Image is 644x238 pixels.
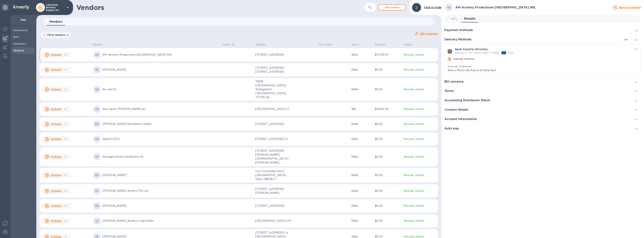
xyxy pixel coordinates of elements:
p: Manually added [403,107,437,111]
u: Actions [51,53,61,56]
p: [STREET_ADDRESS] [255,53,293,57]
u: Actions [51,122,61,125]
b: Click to hide [424,6,441,9]
h3: Bill currency [444,80,464,84]
span: Vendors [49,19,63,24]
p: 0 bills [351,68,372,72]
span: Vendor [92,43,107,47]
p: $0.00 [375,155,400,159]
p: [STREET_ADDRESS] [255,122,293,126]
u: Actions [51,88,61,91]
p: $0.00 [375,68,400,72]
u: Actions [51,189,61,192]
b: GN [95,204,99,207]
p: Status [403,43,412,47]
p: [PERSON_NAME] [102,173,219,177]
p: 0 bills [351,122,372,126]
p: Manually added [403,173,437,177]
img: Logo [13,5,29,9]
p: 0 bills [351,219,372,223]
p: Balance [375,43,385,47]
p: $0.00 [375,122,400,126]
p: $0.00 [375,87,400,91]
u: Remove vendor [619,6,641,9]
span: Add vendor [381,5,403,10]
b: AS [447,6,451,9]
h3: Delivery Methods [444,38,471,41]
p: 0 bills [351,204,372,208]
span: Balance [375,43,390,47]
b: AG [95,68,99,71]
p: Manually added [403,122,437,126]
p: Manually added [403,204,437,208]
b: BG [95,123,99,125]
b: AS [95,108,99,110]
span: Net terms [318,43,337,47]
span: Address [255,43,271,47]
p: Manually added [403,68,437,72]
b: Account nickname [448,65,471,68]
p: Arc and Us [102,87,219,91]
p: Manually added [403,219,437,223]
p: $0.00 [375,204,400,208]
u: Actions [51,155,61,158]
p: Vendor [92,43,102,47]
b: AS [95,53,99,56]
p: API-Archery Productions [GEOGRAPHIC_DATA] SRL [102,53,219,57]
div: default-method [444,44,641,77]
p: Lancaster Archery Supply, Inc. [46,4,65,11]
p: 3 bills [351,53,372,57]
u: Actions [51,235,61,238]
p: Default method [453,57,474,61]
u: Actions [51,204,61,207]
u: Actions [51,68,61,71]
div: Unpin categories [1,4,9,11]
h3: Contact details [444,108,468,112]
p: [PERSON_NAME] Distribution GmbH [102,122,219,126]
p: $0.00 [375,137,400,141]
u: Actions [51,174,61,177]
p: Pay [13,18,33,22]
p: Manually added [403,155,437,159]
b: Payments [13,42,26,45]
p: Inbox [351,43,359,47]
b: FL [95,190,99,192]
p: Filter Vendors [46,33,66,37]
p: [STREET_ADDRESS] [255,204,293,208]
p: Address [255,43,266,47]
u: Edit columns [420,32,438,35]
b: AU [95,88,99,91]
b: DD [95,138,99,140]
u: Actions [51,137,61,140]
p: 0 bills [351,87,372,91]
span: Bills [452,17,457,21]
p: 79618 [GEOGRAPHIC_DATA], Amtsgericht, [GEOGRAPHIC_DATA], 717730 DE [255,80,293,99]
p: $0.00 [375,219,400,223]
p: 0 bills [351,189,372,193]
b: Vendors [13,49,24,52]
p: 0 bills [351,137,372,141]
p: Dissegna Sports Distribution Srl [102,155,219,159]
p: Manually added [403,189,437,193]
p: [STREET_ADDRESS][PERSON_NAME] [255,187,293,195]
p: Net terms [318,43,332,47]
p: Bank transfer (Priority) [455,47,488,51]
p: [PERSON_NAME] Archery Corporation [102,219,219,223]
img: Foreign exchange [3,27,7,31]
p: 1 bill [351,107,372,111]
p: $17,530.01 [375,53,400,57]
p: $4,900.55 [375,107,400,111]
b: ER [95,174,99,177]
u: Actions [51,219,61,222]
p: [PERSON_NAME] [102,68,219,72]
p: [STREET_ADDRESS] SI [255,137,293,141]
h1: Vendors [76,4,316,11]
span: Details [464,16,475,21]
b: Bills [13,36,19,38]
p: $0.00 [375,173,400,177]
p: 0 bills [351,173,372,177]
p: [PERSON_NAME] [102,204,219,208]
p: [PERSON_NAME] Archery Pty Ltd [102,189,219,193]
p: [STREET_ADDRESS] [STREET_ADDRESS] [255,66,293,74]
